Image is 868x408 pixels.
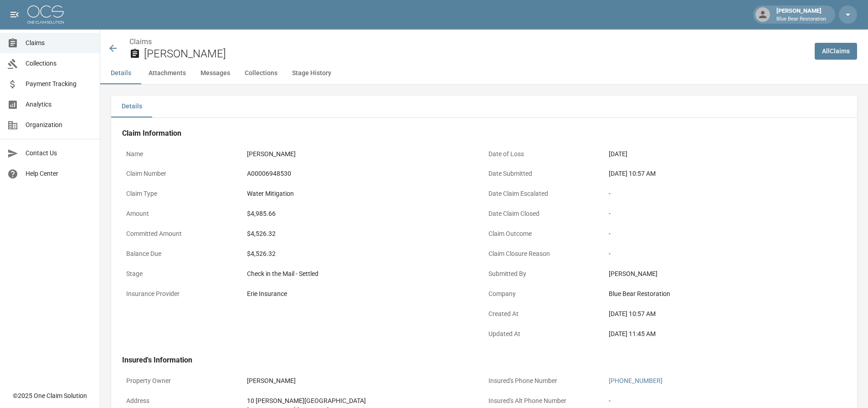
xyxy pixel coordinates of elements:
[111,96,857,117] div: details tabs
[484,225,605,243] p: Claim Outcome
[100,62,868,84] div: anchor tabs
[122,165,243,183] p: Claim Number
[609,329,842,339] div: [DATE] 11:45 AM
[129,37,152,46] a: Claims
[247,169,480,178] div: A00006948530
[26,79,92,89] span: Payment Tracking
[285,62,339,84] button: Stage History
[5,5,24,24] button: open drawer
[122,285,243,303] p: Insurance Provider
[26,59,92,68] span: Collections
[26,148,92,158] span: Contact Us
[776,15,826,23] p: Blue Bear Restoration
[122,245,243,263] p: Balance Due
[609,269,842,279] div: [PERSON_NAME]
[122,225,243,243] p: Committed Amount
[122,265,243,283] p: Stage
[484,285,605,303] p: Company
[247,376,480,386] div: [PERSON_NAME]
[247,249,480,259] div: $4,526.32
[609,229,842,239] div: -
[122,185,243,203] p: Claim Type
[247,209,480,219] div: $4,985.66
[13,391,87,400] div: © 2025 One Claim Solution
[141,62,193,84] button: Attachments
[193,62,237,84] button: Messages
[237,62,285,84] button: Collections
[247,289,480,299] div: Erie Insurance
[27,5,64,24] img: ocs-logo-white-transparent.png
[111,96,152,117] button: Details
[609,169,842,178] div: [DATE] 10:57 AM
[815,43,857,60] a: AllClaims
[247,396,480,406] div: 10 [PERSON_NAME][GEOGRAPHIC_DATA]
[26,169,92,178] span: Help Center
[484,165,605,183] p: Date Submitted
[122,145,243,163] p: Name
[129,36,807,47] nav: breadcrumb
[609,209,842,219] div: -
[26,120,92,130] span: Organization
[609,289,842,299] div: Blue Bear Restoration
[609,396,842,406] div: -
[26,38,92,48] span: Claims
[484,265,605,283] p: Submitted By
[609,309,842,319] div: [DATE] 10:57 AM
[609,149,842,159] div: [DATE]
[484,305,605,323] p: Created At
[484,372,605,390] p: Insured's Phone Number
[122,372,243,390] p: Property Owner
[484,185,605,203] p: Date Claim Escalated
[247,229,480,239] div: $4,526.32
[247,149,480,159] div: [PERSON_NAME]
[122,356,846,365] h4: Insured's Information
[773,6,830,23] div: [PERSON_NAME]
[247,269,480,279] div: Check in the Mail - Settled
[484,325,605,343] p: Updated At
[484,145,605,163] p: Date of Loss
[144,47,807,61] h2: [PERSON_NAME]
[609,249,842,259] div: -
[247,189,480,199] div: Water Mitigation
[609,377,663,384] a: [PHONE_NUMBER]
[122,129,846,138] h4: Claim Information
[26,100,92,109] span: Analytics
[609,189,842,199] div: -
[122,205,243,223] p: Amount
[100,62,141,84] button: Details
[484,245,605,263] p: Claim Closure Reason
[484,205,605,223] p: Date Claim Closed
